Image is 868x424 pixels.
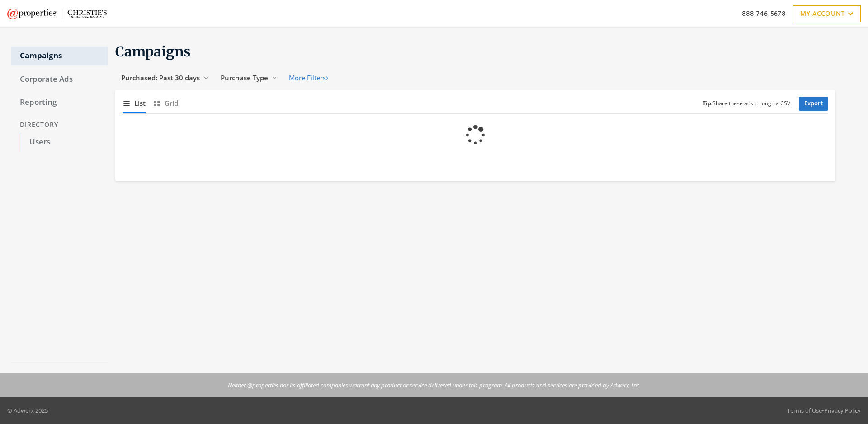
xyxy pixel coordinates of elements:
span: Campaigns [115,43,191,60]
button: More Filters [283,70,334,86]
span: Purchased: Past 30 days [121,73,200,82]
a: Export [799,97,828,111]
small: Share these ads through a CSV. [703,99,792,108]
a: Campaigns [11,47,108,65]
span: List [134,98,146,108]
div: • [787,406,861,415]
button: List [123,93,146,113]
a: Users [20,133,108,152]
p: Neither @properties nor its affiliated companies warrant any product or service delivered under t... [228,381,641,390]
div: Directory [11,116,108,133]
a: Terms of Use [787,406,822,415]
a: Reporting [11,93,108,112]
span: Purchase Type [221,73,268,82]
img: Adwerx [7,9,107,19]
a: 888.746.5678 [742,9,786,18]
button: Purchased: Past 30 days [115,70,215,86]
a: My Account [793,5,861,22]
a: Corporate Ads [11,70,108,89]
a: Privacy Policy [824,406,861,415]
span: Grid [165,98,178,108]
button: Purchase Type [215,70,283,86]
b: Tip: [703,99,712,107]
button: Grid [153,93,178,113]
p: © Adwerx 2025 [7,406,48,415]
